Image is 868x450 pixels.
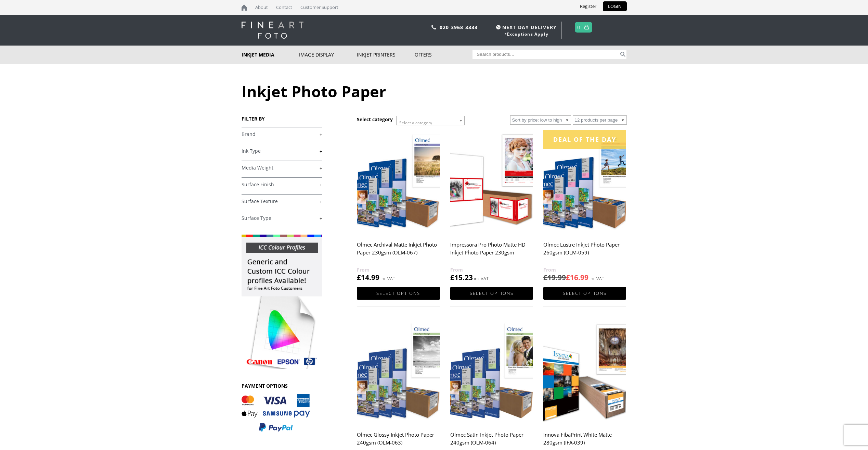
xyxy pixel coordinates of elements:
a: + [242,165,322,171]
span: £ [566,273,570,282]
img: phone.svg [431,25,436,29]
a: Select options for “Olmec Archival Matte Inkjet Photo Paper 230gsm (OLM-067)” [357,287,440,300]
a: + [242,215,322,222]
a: Inkjet Media [242,46,299,64]
a: Select options for “Impressora Pro Photo Matte HD Inkjet Photo Paper 230gsm” [450,287,533,300]
a: Deal of the day Olmec Lustre Inkjet Photo Paper 260gsm (OLM-059) £19.99£16.99 [543,130,626,283]
h3: FILTER BY [242,115,322,122]
a: Olmec Archival Matte Inkjet Photo Paper 230gsm (OLM-067) £14.99 [357,130,440,283]
img: time.svg [496,25,501,29]
img: Olmec Archival Matte Inkjet Photo Paper 230gsm (OLM-067) [357,130,440,234]
a: + [242,198,322,205]
a: Offers [415,46,472,64]
h4: Surface Texture [242,194,322,208]
a: Image Display [299,46,357,64]
span: £ [357,273,361,282]
h4: Ink Type [242,144,322,158]
span: £ [450,273,454,282]
img: Impressora Pro Photo Matte HD Inkjet Photo Paper 230gsm [450,130,533,234]
a: LOGIN [603,1,627,11]
h3: PAYMENT OPTIONS [242,383,322,389]
a: + [242,148,322,154]
div: Deal of the day [543,130,626,149]
h2: Olmec Lustre Inkjet Photo Paper 260gsm (OLM-059) [543,238,626,266]
h4: Surface Type [242,211,322,225]
span: £ [543,273,547,282]
bdi: 16.99 [566,273,588,282]
a: Register [575,1,601,11]
img: promo [242,235,322,369]
img: Olmec Satin Inkjet Photo Paper 240gsm (OLM-064) [450,320,533,424]
span: Select a category [399,120,432,126]
h2: Olmec Archival Matte Inkjet Photo Paper 230gsm (OLM-067) [357,238,440,266]
img: PAYMENT OPTIONS [242,394,310,432]
a: 020 3968 3333 [440,24,478,30]
a: Impressora Pro Photo Matte HD Inkjet Photo Paper 230gsm £15.23 [450,130,533,283]
h3: Select category [357,116,393,123]
bdi: 19.99 [543,273,566,282]
a: Exceptions Apply [507,31,548,37]
a: + [242,131,322,138]
span: NEXT DAY DELIVERY [494,23,557,31]
bdi: 15.23 [450,273,473,282]
img: Olmec Glossy Inkjet Photo Paper 240gsm (OLM-063) [357,320,440,424]
bdi: 14.99 [357,273,379,282]
a: Inkjet Printers [357,46,415,64]
a: + [242,182,322,188]
img: basket.svg [584,25,589,29]
button: Search [619,50,627,59]
h1: Inkjet Photo Paper [242,81,627,102]
a: 0 [577,22,580,32]
select: Shop order [510,115,571,125]
img: Innova FibaPrint White Matte 280gsm (IFA-039) [543,320,626,424]
h4: Surface Finish [242,177,322,191]
h4: Media Weight [242,161,322,174]
h2: Impressora Pro Photo Matte HD Inkjet Photo Paper 230gsm [450,238,533,266]
input: Search products… [472,50,619,59]
h4: Brand [242,127,322,141]
a: Select options for “Olmec Lustre Inkjet Photo Paper 260gsm (OLM-059)” [543,287,626,300]
img: Olmec Lustre Inkjet Photo Paper 260gsm (OLM-059) [543,130,626,234]
img: logo-white.svg [242,22,303,39]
